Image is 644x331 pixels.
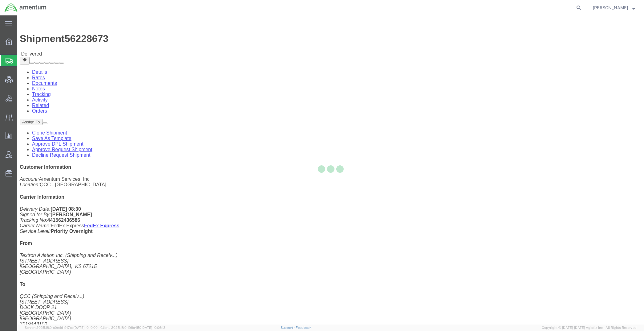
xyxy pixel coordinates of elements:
[25,326,98,329] span: Server: 2025.18.0-a0edd1917ac
[296,326,311,329] a: Feedback
[593,4,628,11] span: Jason Champagne
[74,326,98,329] span: [DATE] 10:10:00
[100,326,165,329] span: Client: 2025.18.0-198a450
[4,3,47,12] img: logo
[281,326,296,329] a: Support
[542,325,637,330] span: Copyright © [DATE]-[DATE] Agistix Inc., All Rights Reserved
[141,326,165,329] span: [DATE] 10:06:13
[593,4,635,11] button: [PERSON_NAME]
